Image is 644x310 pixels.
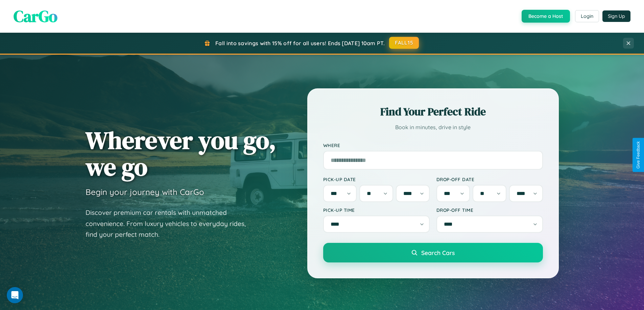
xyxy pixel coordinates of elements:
label: Drop-off Date [436,176,543,182]
button: Sign Up [602,10,630,22]
button: Login [575,10,599,22]
span: CarGo [14,5,57,27]
p: Book in minutes, drive in style [323,122,543,132]
button: Search Cars [323,243,543,262]
h2: Find Your Perfect Ride [323,104,543,119]
p: Discover premium car rentals with unmatched convenience. From luxury vehicles to everyday rides, ... [86,207,255,240]
h1: Wherever you go, we go [86,127,276,180]
div: Open Intercom Messenger [7,287,23,303]
label: Pick-up Time [323,207,430,213]
h3: Begin your journey with CarGo [86,187,204,197]
button: Become a Host [522,10,570,23]
span: Fall into savings with 15% off for all users! Ends [DATE] 10am PT. [215,40,385,47]
label: Pick-up Date [323,176,430,182]
button: FALL15 [389,37,419,49]
span: Search Cars [421,249,455,256]
label: Where [323,142,543,148]
div: Give Feedback [636,141,641,169]
label: Drop-off Time [436,207,543,213]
